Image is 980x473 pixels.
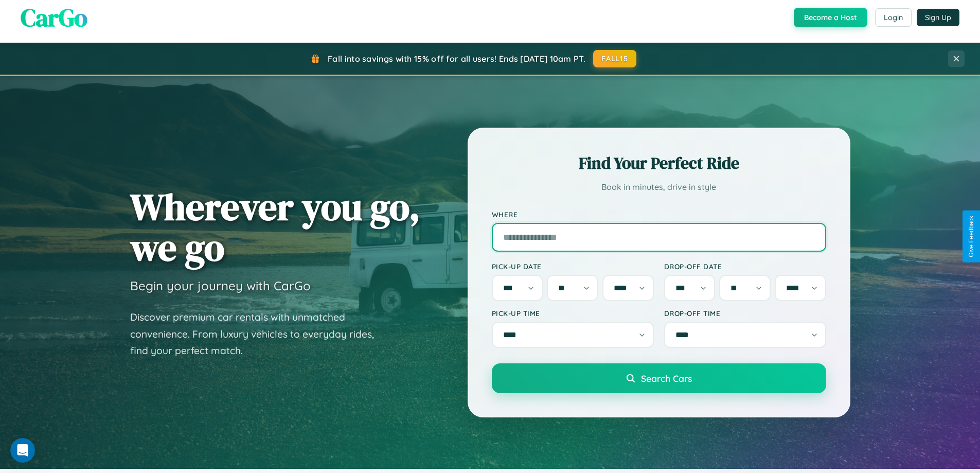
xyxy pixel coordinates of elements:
h3: Begin your journey with CarGo [130,278,311,293]
div: Give Feedback [968,216,975,257]
p: Book in minutes, drive in style [492,180,826,195]
span: Fall into savings with 15% off for all users! Ends [DATE] 10am PT. [328,54,585,64]
span: CarGo [21,1,87,34]
label: Pick-up Time [492,309,654,318]
h2: Find Your Perfect Ride [492,152,826,174]
label: Drop-off Date [664,262,826,271]
button: FALL15 [593,50,636,67]
label: Where [492,210,826,219]
button: Become a Host [794,8,867,27]
span: Search Cars [641,373,692,384]
p: Discover premium car rentals with unmatched convenience. From luxury vehicles to everyday rides, ... [130,309,387,359]
h1: Wherever you go, we go [130,186,420,268]
button: Login [875,8,912,27]
label: Pick-up Date [492,262,654,271]
button: Sign Up [917,9,959,26]
button: Search Cars [492,363,826,393]
label: Drop-off Time [664,309,826,318]
iframe: Intercom live chat [10,438,35,463]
